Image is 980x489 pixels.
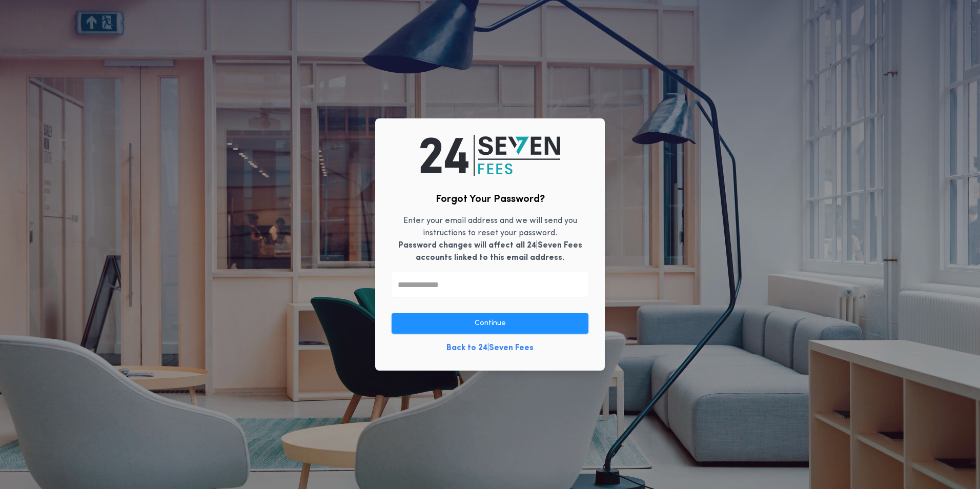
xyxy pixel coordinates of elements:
[420,135,560,176] img: logo
[392,313,588,334] button: Continue
[436,192,545,207] h2: Forgot Your Password?
[446,342,534,354] a: Back to 24|Seven Fees
[398,241,582,262] b: Password changes will affect all 24|Seven Fees accounts linked to this email address.
[392,215,588,264] p: Enter your email address and we will send you instructions to reset your password.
